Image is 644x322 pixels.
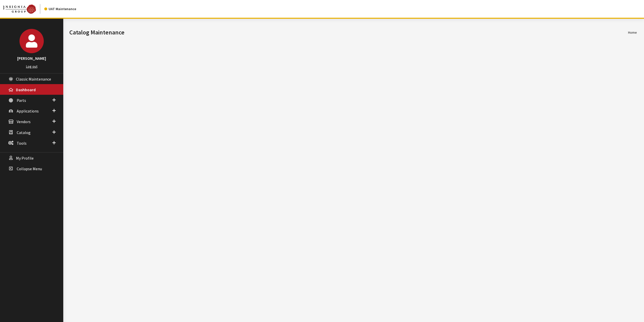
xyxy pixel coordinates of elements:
[17,119,31,124] span: Vendors
[19,29,44,53] img: John Swartwout
[69,28,628,37] h1: Catalog Maintenance
[3,5,36,14] img: Catalog Maintenance
[26,64,37,69] a: Log out
[17,141,27,146] span: Tools
[17,108,39,113] span: Applications
[44,6,76,12] div: UAT Maintenance
[17,98,26,103] span: Parts
[17,130,31,135] span: Catalog
[5,55,58,61] h3: [PERSON_NAME]
[16,156,34,161] span: My Profile
[17,166,42,171] span: Collapse Menu
[16,87,36,92] span: Dashboard
[16,77,51,82] span: Classic Maintenance
[3,4,44,14] a: Insignia Group logo
[628,30,637,35] li: Home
